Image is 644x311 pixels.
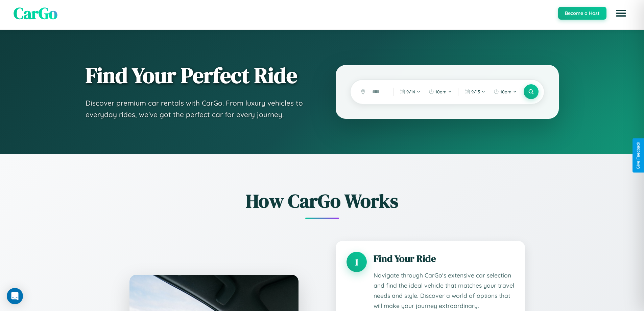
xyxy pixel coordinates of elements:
div: 1 [347,252,367,272]
button: 10am [490,86,520,97]
button: 9/15 [461,86,489,97]
button: Become a Host [558,7,606,20]
button: 9/14 [396,86,424,97]
span: 10am [435,89,447,94]
span: 9 / 14 [406,89,415,94]
div: Open Intercom Messenger [7,288,23,304]
button: 10am [425,86,455,97]
p: Navigate through CarGo's extensive car selection and find the ideal vehicle that matches your tra... [374,270,514,311]
h2: How CarGo Works [119,188,525,214]
span: 9 / 15 [471,89,480,94]
button: Open menu [612,4,630,23]
span: CarGo [14,2,57,24]
div: Give Feedback [636,142,641,169]
h1: Find Your Perfect Ride [86,64,309,87]
p: Discover premium car rentals with CarGo. From luxury vehicles to everyday rides, we've got the pe... [86,97,309,120]
span: 10am [500,89,511,94]
h3: Find Your Ride [374,252,514,265]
